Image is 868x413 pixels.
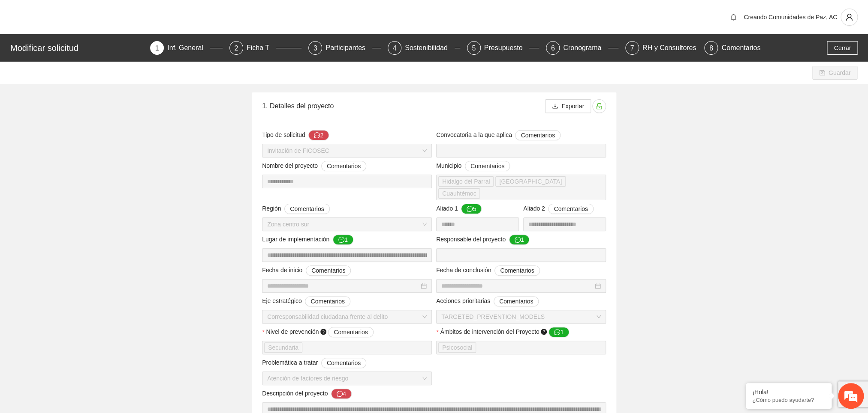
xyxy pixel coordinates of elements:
[262,265,351,276] span: Fecha de inicio
[442,343,472,352] span: Psicosocial
[268,343,298,352] span: Secundaria
[262,130,329,140] span: Tipo de solicitud
[521,131,555,140] span: Comentarios
[155,45,159,52] span: 1
[4,234,163,264] textarea: Escriba su mensaje y pulse “Intro”
[393,45,397,52] span: 4
[495,176,566,187] span: Chihuahua
[10,41,145,55] div: Modificar solicitud
[311,266,345,275] span: Comentarios
[593,103,606,110] span: unlock
[436,130,561,140] span: Convocatoria a la que aplica
[321,161,366,171] button: Nombre del proyecto
[552,103,558,110] span: download
[704,41,760,55] div: 8Comentarios
[308,41,381,55] div: 3Participantes
[267,372,427,385] span: Atención de factores de riesgo
[284,204,329,214] button: Región
[642,41,703,55] div: RH y Consultores
[308,130,329,140] button: Tipo de solicitud
[327,358,361,368] span: Comentarios
[436,204,482,214] span: Aliado 1
[337,391,343,398] span: message
[484,41,530,55] div: Presupuesto
[841,13,857,21] span: user
[752,389,825,395] div: ¡Hola!
[467,41,539,55] div: 5Presupuesto
[545,99,591,113] button: downloadExportar
[541,329,547,335] span: question-circle
[727,14,740,21] span: bell
[267,310,427,323] span: Corresponsabilidad ciudadana frente al delito
[306,265,351,276] button: Fecha de inicio
[247,41,276,55] div: Ficha T
[467,206,473,213] span: message
[436,161,510,171] span: Municipio
[499,297,533,306] span: Comentarios
[436,235,529,245] span: Responsable del proyecto
[290,204,324,214] span: Comentarios
[310,297,344,306] span: Comentarios
[563,41,608,55] div: Cronograma
[515,130,560,140] button: Convocatoria a la que aplica
[314,132,320,139] span: message
[331,389,352,399] button: Descripción del proyecto
[313,45,317,52] span: 3
[334,327,368,337] span: Comentarios
[500,266,534,275] span: Comentarios
[470,161,504,171] span: Comentarios
[442,177,490,186] span: Hidalgo del Parral
[546,41,618,55] div: 6Cronograma
[45,44,144,55] div: Chatee con nosotros ahora
[549,327,569,337] button: Ámbitos de intervención del Proyecto question-circle
[262,94,545,118] div: 1. Detalles del proyecto
[515,237,521,244] span: message
[327,161,361,171] span: Comentarios
[827,41,858,55] button: Cerrar
[321,358,366,368] button: Problemática a tratar
[150,41,223,55] div: 1Inf. General
[267,218,427,231] span: Zona centro sur
[465,161,510,171] button: Municipio
[752,397,825,403] p: ¿Cómo puedo ayudarte?
[262,161,366,171] span: Nombre del proyecto
[440,327,569,337] span: Ámbitos de intervención del Proyecto
[325,41,372,55] div: Participantes
[554,329,560,336] span: message
[841,9,858,26] button: user
[405,41,455,55] div: Sostenibilidad
[494,265,539,276] button: Fecha de conclusión
[262,204,330,214] span: Región
[812,66,857,80] button: saveGuardar
[472,45,476,52] span: 5
[50,114,118,201] span: Estamos en línea.
[305,296,350,306] button: Eje estratégico
[262,389,352,399] span: Descripción del proyecto
[338,237,344,244] span: message
[494,296,539,306] button: Acciones prioritarias
[509,235,530,245] button: Responsable del proyecto
[438,188,480,199] span: Cuauhtémoc
[834,43,851,53] span: Cerrar
[744,14,837,21] span: Creando Comunidades de Paz, AC
[436,265,540,276] span: Fecha de conclusión
[499,177,562,186] span: [GEOGRAPHIC_DATA]
[592,99,606,113] button: unlock
[441,310,601,323] span: TARGETED_PREVENTION_MODELS
[264,342,302,353] span: Secundaria
[721,41,760,55] div: Comentarios
[523,204,594,214] span: Aliado 2
[561,101,584,111] span: Exportar
[320,329,326,335] span: question-circle
[328,327,373,337] button: Nivel de prevención question-circle
[630,45,634,52] span: 7
[442,189,476,198] span: Cuauhtémoc
[333,235,353,245] button: Lugar de implementación
[262,235,353,245] span: Lugar de implementación
[625,41,698,55] div: 7RH y Consultores
[726,10,740,24] button: bell
[234,45,238,52] span: 2
[229,41,302,55] div: 2Ficha T
[436,296,539,306] span: Acciones prioritarias
[167,41,210,55] div: Inf. General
